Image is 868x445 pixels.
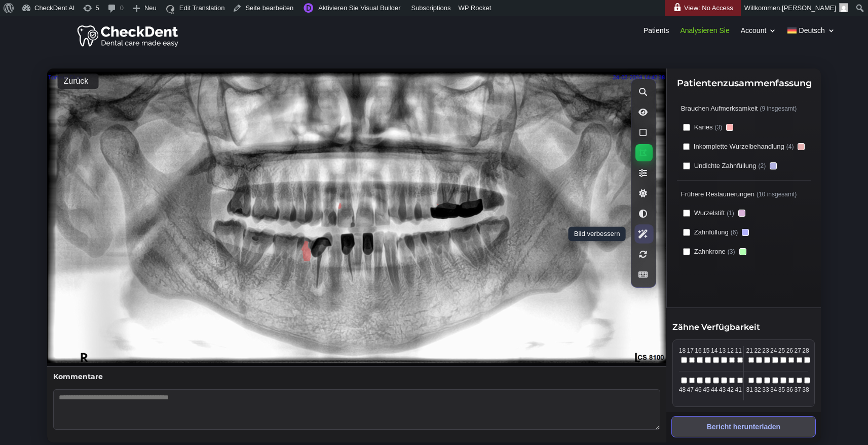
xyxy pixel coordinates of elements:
span: 42 [727,385,733,394]
img: Arnav Saha [839,3,848,12]
input: Zahnkrone(3) [683,248,690,255]
span: 36 [786,385,792,394]
a: Deutsch [787,27,835,38]
span: 21 [746,346,752,355]
span: 38 [802,385,808,394]
a: Account [741,27,777,38]
span: (2) [759,161,766,170]
span: 35 [778,385,784,394]
label: Wurzelstift [677,205,811,221]
input: Zahnfüllung(6) [683,229,690,236]
label: Frühere Restaurierungen [677,187,811,202]
input: Karies(3) [683,124,690,131]
span: 34 [770,385,776,394]
span: 18 [679,346,685,355]
h3: Zähne Verfügbarkeit [672,323,815,334]
span: 44 [711,385,717,394]
span: 32 [754,385,760,394]
label: Karies [677,119,811,135]
span: 41 [735,385,741,394]
span: Deutsch [799,27,825,34]
span: 47 [687,385,693,394]
span: 22 [754,346,760,355]
h4: Kommentare [53,373,660,385]
span: (3) [728,247,735,256]
input: Undichte Zahnfüllung(2) [683,162,690,169]
button: Bild verbessern [634,225,653,244]
span: (9 insgesamt) [760,104,797,113]
a: Analysieren Sie [680,27,729,38]
span: 28 [802,346,808,355]
input: Inkomplette Wurzelbehandlung(4) [683,143,690,150]
span: 15 [703,346,709,355]
a: Patients [644,27,669,38]
button: Zurück [63,77,88,86]
span: (1) [727,209,734,218]
span: (4) [786,142,794,151]
span: (6) [731,228,738,237]
span: 13 [719,346,725,355]
label: Zahnfüllung [677,224,811,241]
span: 17 [687,346,693,355]
span: [PERSON_NAME] [782,4,836,12]
span: 46 [695,385,701,394]
span: 23 [762,346,768,355]
label: Brauchen Aufmerksamkeit [677,101,811,116]
img: icon16.svg [164,2,176,18]
span: (10 insgesamt) [757,190,797,199]
span: 24 [770,346,776,355]
span: 48 [679,385,685,394]
button: Bericht herunterladen [671,416,816,437]
span: 27 [795,346,801,355]
input: Wurzelstift(1) [683,210,690,217]
span: 37 [795,385,801,394]
span: 11 [735,346,741,355]
span: 31 [746,385,752,394]
span: 12 [727,346,733,355]
span: 45 [703,385,709,394]
h3: Patientenzusammenfassung [677,79,811,93]
span: 33 [762,385,768,394]
span: 26 [786,346,792,355]
span: 14 [711,346,717,355]
img: Checkdent Logo [77,23,180,48]
span: (3) [715,123,723,132]
span: 25 [778,346,784,355]
span: 43 [719,385,725,394]
label: Undichte Zahnfüllung [677,158,811,174]
label: Zahnkrone [677,244,811,260]
label: Inkomplette Wurzelbehandlung [677,139,811,155]
span: 16 [695,346,701,355]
